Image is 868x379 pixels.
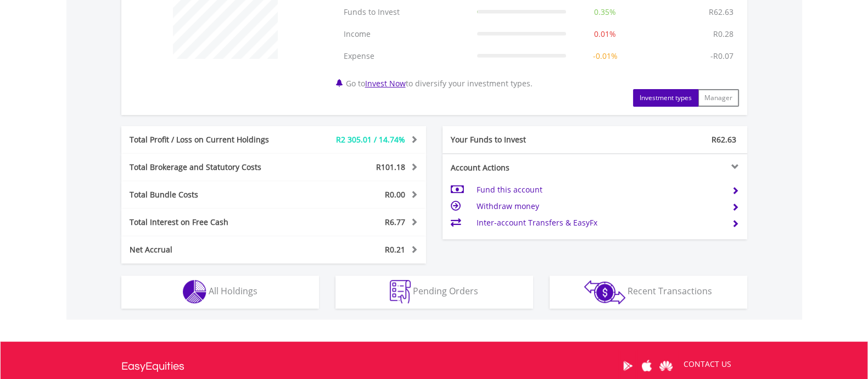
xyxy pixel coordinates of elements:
button: Investment types [633,89,698,107]
span: Pending Orders [413,285,478,297]
img: pending_instructions-wht.png [390,280,411,304]
span: R6.77 [385,217,405,227]
div: Total Brokerage and Statutory Costs [121,162,299,173]
span: R62.63 [712,134,736,145]
td: Income [338,23,472,45]
span: All Holdings [209,285,257,297]
span: R0.21 [385,244,405,255]
td: R62.63 [703,1,739,23]
td: Inter-account Transfers & EasyFx [476,215,723,231]
td: Fund this account [476,182,723,198]
button: All Holdings [121,276,319,309]
span: R101.18 [376,162,405,172]
div: Total Bundle Costs [121,189,299,200]
div: Total Profit / Loss on Current Holdings [121,134,299,145]
td: Withdraw money [476,198,723,215]
td: -R0.07 [705,45,739,67]
img: transactions-zar-wht.png [584,280,625,304]
span: R0.00 [385,189,405,200]
img: holdings-wht.png [183,280,206,304]
div: Net Accrual [121,244,299,255]
button: Recent Transactions [550,276,747,309]
td: 0.01% [572,23,639,45]
button: Pending Orders [335,276,533,309]
td: Funds to Invest [338,1,472,23]
td: Expense [338,45,472,67]
td: 0.35% [572,1,639,23]
div: Account Actions [443,162,595,173]
td: -0.01% [572,45,639,67]
span: R2 305.01 / 14.74% [336,134,405,145]
button: Manager [698,89,739,107]
div: Total Interest on Free Cash [121,217,299,228]
div: Your Funds to Invest [443,134,595,145]
span: Recent Transactions [628,285,712,297]
a: Invest Now [365,78,406,89]
td: R0.28 [708,23,739,45]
